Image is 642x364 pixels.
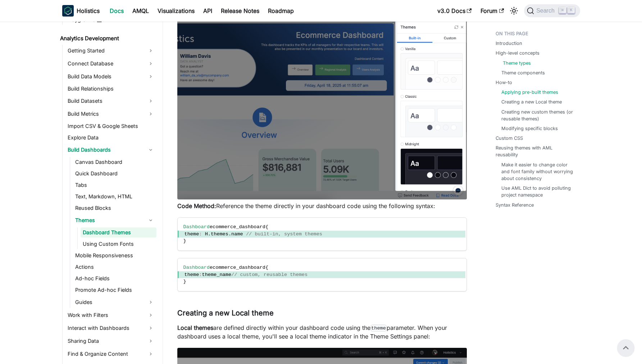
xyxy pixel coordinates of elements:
span: // built-in, system themes [246,231,322,237]
span: theme [185,272,199,277]
a: Mobile Responsiveness [73,250,156,261]
strong: Code Method: [177,202,216,209]
a: v3.0 Docs [433,5,476,17]
a: Forum [476,5,508,17]
a: Tabs [73,180,156,190]
span: : [199,231,202,237]
a: High-level concepts [496,50,539,56]
a: Reusing themes with AML reusability [496,144,576,158]
a: Theme types [503,60,531,66]
a: Canvas Dashboard [73,157,156,167]
a: Build Metrics [65,108,156,120]
a: Roadmap [264,5,298,17]
span: name [231,231,243,237]
img: Holistics [62,5,74,17]
h3: Creating a new Local theme [177,309,467,318]
a: Reused Blocks [73,203,156,213]
a: Docs [105,5,128,17]
a: Guides [73,296,156,308]
a: Text, Markdown, HTML [73,192,156,202]
a: Visualizations [153,5,199,17]
a: Analytics Development [58,33,156,43]
a: Sharing Data [65,335,156,347]
kbd: ⌘ [559,7,566,14]
span: Dashboard [183,224,210,230]
a: Build Datasets [65,95,156,107]
a: Import CSV & Google Sheets [65,121,156,131]
span: Search [534,8,559,14]
span: H [205,231,208,237]
a: Custom CSS [496,135,523,142]
span: ecommerce_dashboard [210,265,265,270]
a: Using Custom Fonts [81,239,156,249]
span: . [208,231,211,237]
a: Build Data Models [65,71,156,82]
a: Introduction [496,40,522,47]
a: Use AML Dict to avoid polluting project namespace [501,185,573,198]
b: Holistics [77,6,100,15]
span: ecommerce_dashboard [210,224,265,230]
span: theme_name [202,272,231,277]
span: { [265,265,268,270]
a: Creating a new Local theme [501,98,562,105]
a: Getting Started [65,45,156,56]
a: Make it easier to change color and font family without worrying about consistency [501,161,573,182]
a: Connect Database [65,58,156,69]
a: Find & Organize Content [65,348,156,360]
a: Actions [73,262,156,272]
p: Reference the theme directly in your dashboard code using the following syntax: [177,202,467,210]
span: } [183,279,186,284]
a: Build Relationships [65,84,156,94]
code: theme [370,324,387,332]
a: Modifying specific blocks [501,125,558,132]
a: API [199,5,217,17]
button: Search (Command+K) [524,4,580,17]
a: Promote Ad-hoc Fields [73,285,156,295]
a: Ad-hoc Fields [73,273,156,284]
span: Dashboard [183,265,210,270]
a: Build Dashboards [65,144,156,156]
a: Theme components [501,69,545,76]
a: AMQL [128,5,153,17]
span: // custom, reusable themes [231,272,308,277]
a: Interact with Dashboards [65,322,156,334]
a: Creating new custom themes (or reusable themes) [501,109,573,122]
span: themes [211,231,228,237]
span: theme [185,231,199,237]
a: Quick Dashboard [73,169,156,179]
span: : [199,272,202,277]
a: How-to [496,79,512,86]
strong: Local themes [177,324,213,331]
span: { [265,224,268,230]
a: Dashboard Themes [81,227,156,238]
a: Themes [73,215,156,226]
a: HolisticsHolistics [62,5,100,17]
a: Work with Filters [65,309,156,321]
button: Switch between dark and light mode (currently light mode) [508,5,520,17]
span: } [183,238,186,244]
a: Applying pre-built themes [501,89,558,96]
kbd: K [568,7,575,14]
button: Scroll back to top [617,339,634,356]
p: are defined directly within your dashboard code using the parameter. When your dashboard uses a l... [177,323,467,341]
a: Syntax Reference [496,202,534,208]
span: . [228,231,231,237]
nav: Docs sidebar [55,22,163,364]
a: Release Notes [217,5,264,17]
a: Explore Data [65,133,156,143]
